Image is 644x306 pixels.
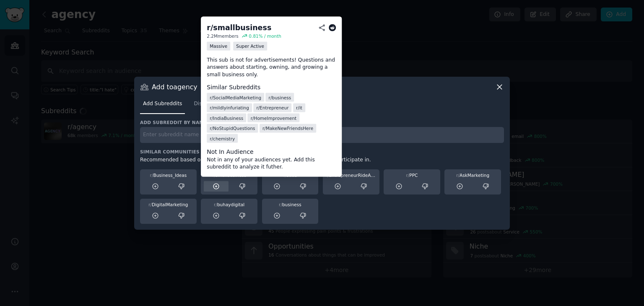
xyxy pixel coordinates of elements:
[249,33,281,39] div: 0.81 % / month
[269,94,291,100] span: r/ business
[251,115,297,121] span: r/ HomeImprovement
[279,202,282,207] span: r/
[262,125,313,131] span: r/ MakeNewFriendsHere
[210,94,261,100] span: r/ SocialMediaMarketing
[143,100,182,108] span: Add Subreddits
[265,202,316,207] div: business
[207,156,336,171] dd: Not in any of your audiences yet. Add this subreddit to analyze it futher.
[207,23,271,33] div: r/ smallbusiness
[143,172,194,178] div: Business_Ideas
[212,173,216,178] span: r/
[207,41,230,50] div: Massive
[204,202,254,207] div: buhaydigital
[296,105,302,111] span: r/ it
[207,33,239,39] div: 2.2M members
[148,202,152,207] span: r/
[256,105,288,111] span: r/ Entrepreneur
[283,173,286,178] span: r/
[387,172,437,178] div: PPC
[152,83,197,91] h3: Add to agency
[447,172,498,178] div: AskMarketing
[150,173,153,178] span: r/
[326,172,377,178] div: EntrepreneurRideAlong
[140,97,185,114] a: Add Subreddits
[326,173,329,178] span: r/
[140,149,504,155] h3: Similar Communities
[233,41,267,50] div: Super Active
[210,105,249,111] span: r/ mildlyinfuriating
[191,97,254,114] a: Discover Communities
[143,202,194,207] div: DigitalMarketing
[194,100,252,108] span: Discover Communities
[214,202,217,207] span: r/
[210,115,243,121] span: r/ IndiaBusiness
[207,83,336,91] dt: Similar Subreddits
[140,127,504,143] input: Enter subreddit name and press enter
[406,173,409,178] span: r/
[456,173,460,178] span: r/
[140,119,504,125] h3: Add subreddit by name
[140,156,504,164] div: Recommended based on communities that members of your audience also participate in.
[210,135,235,141] span: r/ chemistry
[207,56,336,78] p: This sub is not for advertisements! Questions and answers about starting, owning, and growing a s...
[207,147,336,156] dt: Not In Audience
[210,125,255,131] span: r/ NoStupidQuestions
